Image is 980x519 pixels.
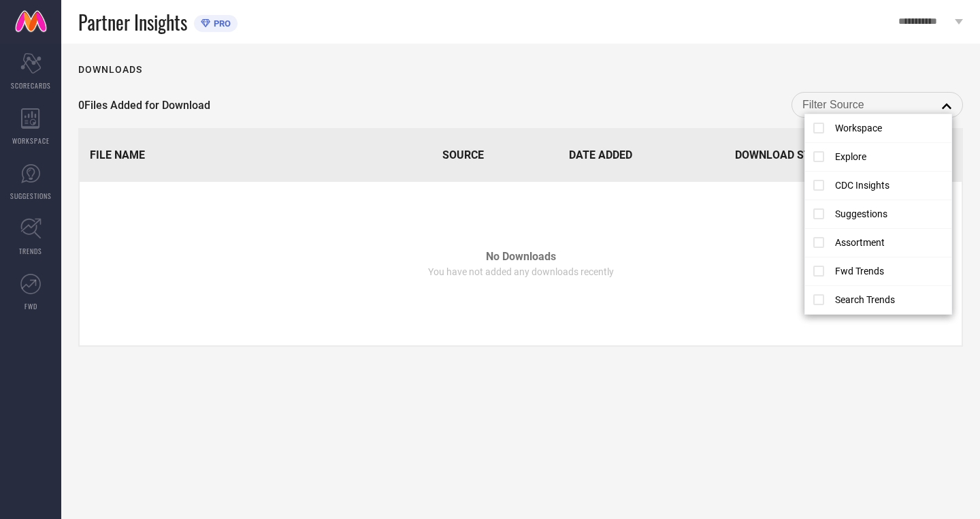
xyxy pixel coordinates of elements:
[10,191,52,201] span: SUGGESTIONS
[78,8,187,36] span: Partner Insights
[24,301,37,311] span: FWD
[805,229,951,257] li: Assortment
[805,286,951,314] li: Search Trends
[805,114,951,143] li: Workspace
[78,99,210,112] span: 0 Files Added for Download
[90,148,145,161] span: File Name
[805,257,951,286] li: Fwd Trends
[805,200,951,229] li: Suggestions
[11,80,51,91] span: SCORECARDS
[735,148,838,161] span: Download Status
[442,148,484,161] span: Source
[569,148,632,161] span: Date Added
[428,266,614,277] span: You have not added any downloads recently
[19,246,42,256] span: TRENDS
[12,136,50,146] span: WORKSPACE
[210,18,231,29] span: PRO
[486,250,556,263] span: No Downloads
[805,172,951,200] li: CDC Insights
[805,143,951,172] li: Explore
[78,64,142,75] h1: Downloads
